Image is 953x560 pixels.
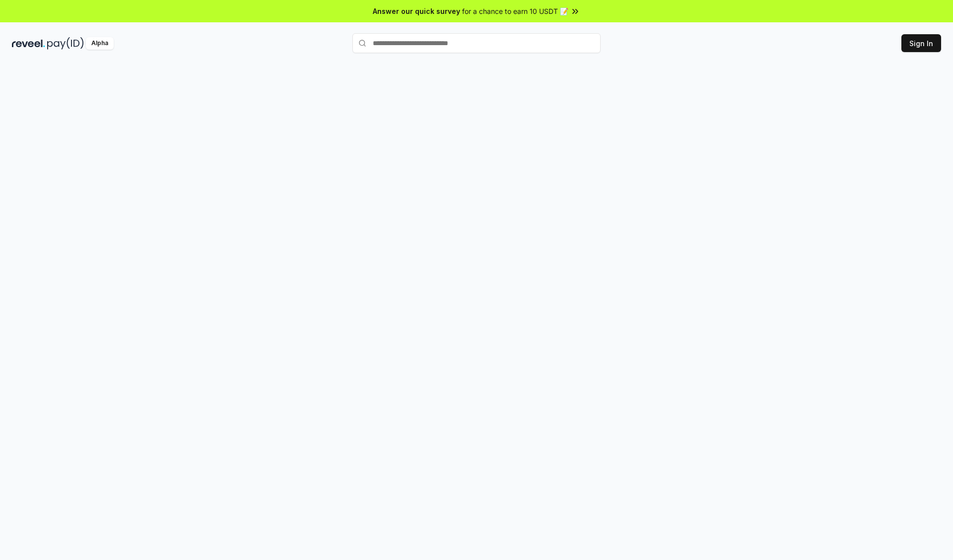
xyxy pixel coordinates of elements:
span: for a chance to earn 10 USDT 📝 [462,6,568,16]
img: pay_id [47,37,84,50]
div: Alpha [86,37,114,50]
img: reveel_dark [12,37,45,50]
span: Answer our quick survey [373,6,460,16]
button: Sign In [901,34,941,52]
